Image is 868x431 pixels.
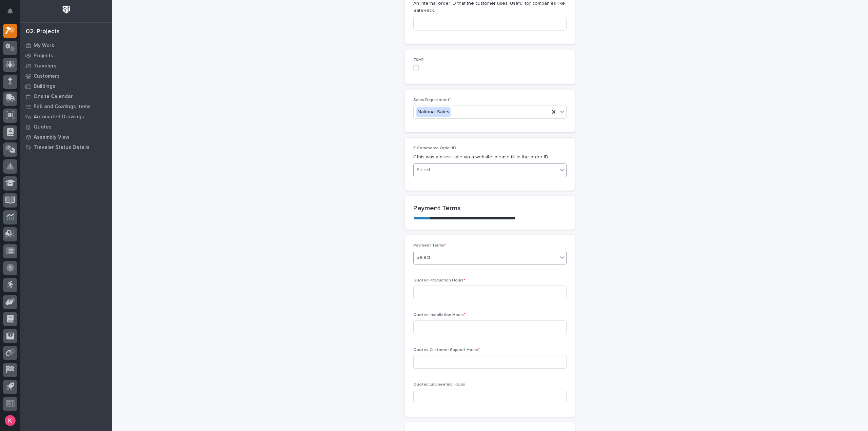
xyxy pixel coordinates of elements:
[34,43,54,49] p: My Work
[413,348,480,352] span: Quoted Customer Support Hours
[416,107,451,117] div: National Sales
[34,53,53,59] p: Projects
[34,73,60,79] p: Customers
[413,278,465,282] span: Quoted Production Hours
[34,94,73,100] p: Onsite Calendar
[34,124,52,130] p: Quotes
[413,204,567,212] h2: Payment Terms
[3,413,17,428] button: users-avatar
[413,154,567,161] p: If this was a direct sale via a website, please fill in the order ID
[416,166,433,174] div: Select...
[413,313,466,317] span: Quoted Installation Hours
[20,101,112,112] a: Fab and Coatings Items
[413,98,451,102] span: Sales Department
[413,58,424,62] span: T&M?
[20,91,112,101] a: Onsite Calendar
[26,28,60,36] div: 02. Projects
[34,134,69,140] p: Assembly View
[413,146,456,150] span: E-Commerce Order ID
[34,63,57,69] p: Travelers
[20,122,112,132] a: Quotes
[20,132,112,142] a: Assembly View
[20,142,112,152] a: Traveler Status Details
[60,3,73,16] img: Workspace Logo
[20,112,112,122] a: Automated Drawings
[34,144,90,151] p: Traveler Status Details
[8,8,17,19] div: Notifications
[20,40,112,51] a: My Work
[20,81,112,91] a: Buildings
[413,243,446,248] span: Payment Terms
[20,51,112,61] a: Projects
[3,4,17,18] button: Notifications
[34,114,84,120] p: Automated Drawings
[20,71,112,81] a: Customers
[34,83,55,90] p: Buildings
[20,61,112,71] a: Travelers
[413,383,465,387] span: Quoted Engineering Hours
[416,254,433,261] div: Select...
[34,104,91,110] p: Fab and Coatings Items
